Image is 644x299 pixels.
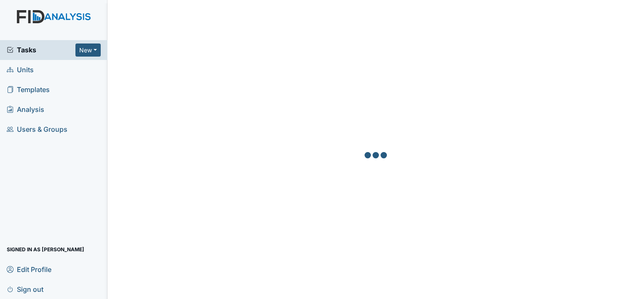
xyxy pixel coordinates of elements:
[7,45,75,55] a: Tasks
[75,43,101,57] button: New
[7,83,50,96] span: Templates
[7,243,84,256] span: Signed in as [PERSON_NAME]
[7,63,34,76] span: Units
[7,103,44,116] span: Analysis
[7,283,43,296] span: Sign out
[7,263,51,276] span: Edit Profile
[7,123,67,136] span: Users & Groups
